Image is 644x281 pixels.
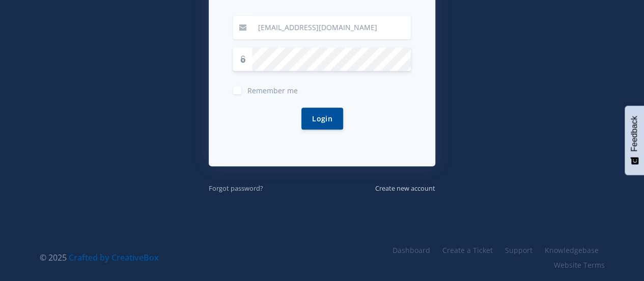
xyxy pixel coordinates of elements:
small: Create new account [375,184,435,193]
a: Website Terms [548,258,605,272]
span: Knowledgebase [545,245,599,255]
span: Feedback [630,116,639,151]
span: Remember me [247,86,298,95]
a: Create a Ticket [436,243,499,258]
button: Feedback - Show survey [625,106,644,175]
button: Login [301,108,343,130]
input: Email / User ID [252,16,411,39]
a: Create new account [375,182,435,193]
a: Support [499,243,539,258]
a: Dashboard [386,243,436,258]
a: Crafted by CreativeBox [69,252,159,263]
a: Knowledgebase [539,243,605,258]
div: © 2025 [40,251,315,264]
a: Forgot password? [209,182,263,193]
small: Forgot password? [209,184,263,193]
